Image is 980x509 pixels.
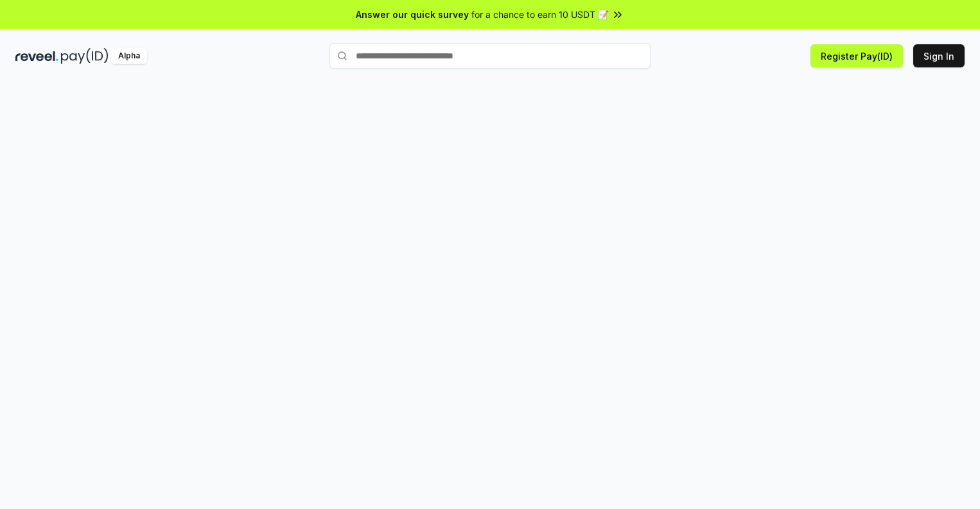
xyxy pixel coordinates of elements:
[471,8,609,21] span: for a chance to earn 10 USDT 📝
[15,48,58,64] img: reveel_dark
[913,44,965,67] button: Sign In
[810,44,903,67] button: Register Pay(ID)
[356,8,469,21] span: Answer our quick survey
[111,48,147,64] div: Alpha
[61,48,109,64] img: pay_id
